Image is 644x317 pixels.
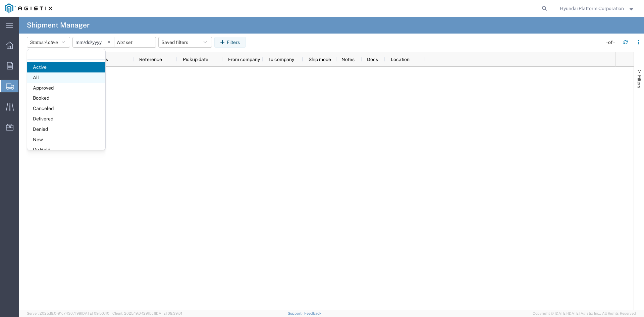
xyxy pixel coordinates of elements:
span: On Hold [27,145,105,155]
span: Filters [637,75,642,88]
input: Not set [73,37,114,47]
span: Reference [139,57,162,62]
span: [DATE] 09:39:01 [155,311,182,315]
span: Delivered [27,114,105,124]
button: Status:Active [27,37,70,48]
span: Copyright © [DATE]-[DATE] Agistix Inc., All Rights Reserved [533,311,636,316]
input: Not set [114,37,156,47]
span: Canceled [27,103,105,114]
a: Feedback [304,311,321,315]
span: Active [27,62,105,72]
button: Hyundai Platform Corporation [559,4,635,12]
span: All [27,72,105,83]
span: Pickup date [183,57,208,62]
span: Server: 2025.19.0-91c74307f99 [27,311,109,315]
button: Saved filters [158,37,212,48]
img: logo [5,3,52,13]
button: Filters [214,37,246,48]
span: [DATE] 09:50:40 [81,311,109,315]
h4: Shipment Manager [27,17,90,34]
span: From company [228,57,260,62]
a: Support [288,311,305,315]
span: Active [45,40,58,45]
span: Approved [27,83,105,93]
span: Hyundai Platform Corporation [560,5,624,12]
span: Client: 2025.19.0-129fbcf [112,311,182,315]
span: Booked [27,93,105,103]
span: Location [391,57,410,62]
span: Notes [341,57,355,62]
span: Docs [367,57,378,62]
span: Ship mode [309,57,331,62]
span: New [27,135,105,145]
span: To company [268,57,294,62]
div: - of - [606,39,618,46]
span: Denied [27,124,105,135]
